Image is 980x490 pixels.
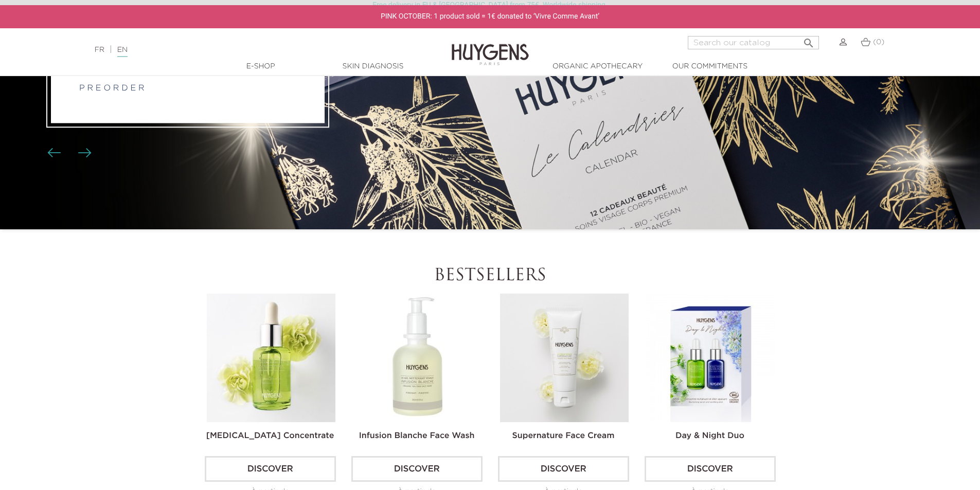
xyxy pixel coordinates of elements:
a: Discover [645,456,776,482]
a: Supernature Face Cream [512,432,615,440]
img: Supernature Face Cream [500,294,629,422]
a: Organic Apothecary [546,61,649,72]
a: Discover [498,456,629,482]
a: Discover [205,456,336,482]
a: p r e o r d e r [79,84,145,93]
img: Huygens [452,27,529,67]
a: Skin Diagnosis [322,61,424,72]
div: Carousel buttons [51,146,85,161]
a: FR [95,46,104,53]
h2: Bestsellers [205,266,776,286]
span: (0) [873,39,884,46]
img: Infusion Blanche Face Wash [353,294,482,422]
i:  [803,34,815,46]
a: Day & Night Duo [675,432,744,440]
a: E-Shop [209,61,312,72]
a: [MEDICAL_DATA] Concentrate [206,432,334,440]
a: Discover [351,456,483,482]
a: Infusion Blanche Face Wash [359,432,475,440]
img: Day & Night Duo [647,294,775,422]
a: EN [117,46,128,57]
a: Our commitments [658,61,761,72]
button:  [799,33,818,47]
div: | [90,44,401,56]
img: Hyaluronic Acid Concentrate [207,294,335,422]
input: Search [688,36,819,49]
